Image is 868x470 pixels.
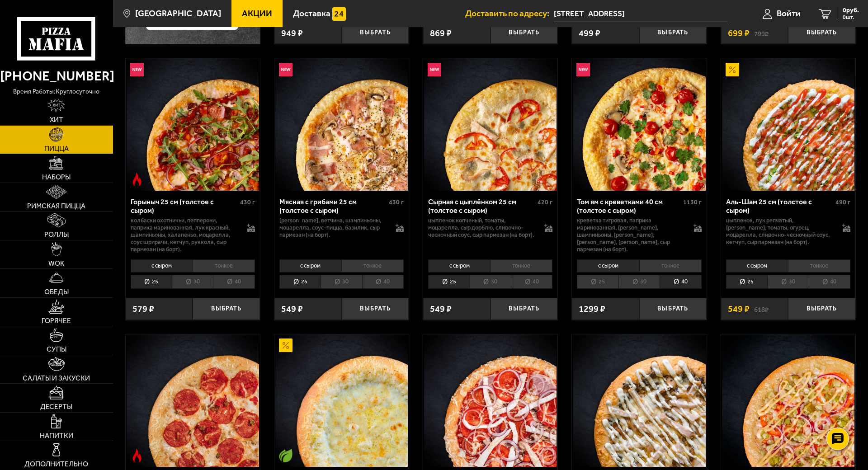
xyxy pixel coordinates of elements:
[660,275,701,289] li: 40
[683,198,702,206] span: 1130 г
[389,198,404,206] span: 430 г
[42,174,71,181] span: Наборы
[428,275,469,289] li: 25
[193,298,260,320] button: Выбрать
[788,259,850,272] li: тонкое
[362,275,404,289] li: 40
[47,346,66,353] span: Супы
[126,334,260,467] a: Острое блюдоПепперони Пиканто 25 см (толстое с сыром)
[579,28,600,38] span: 499 ₽
[788,298,855,320] button: Выбрать
[428,197,535,215] div: Сырная с цыплёнком 25 см (толстое с сыром)
[131,217,238,253] p: колбаски Охотничьи, пепперони, паприка маринованная, лук красный, шампиньоны, халапеньо, моцарелл...
[131,259,193,272] li: с сыром
[788,22,855,44] button: Выбрать
[48,260,64,267] span: WOK
[618,275,660,289] li: 30
[342,298,409,320] button: Выбрать
[639,22,707,44] button: Выбрать
[279,197,387,215] div: Мясная с грибами 25 см (толстое с сыром)
[423,58,557,191] a: НовинкаСырная с цыплёнком 25 см (толстое с сыром)
[722,58,854,191] img: Аль-Шам 25 см (толстое с сыром)
[726,197,833,215] div: Аль-Шам 25 см (толстое с сыром)
[172,275,213,289] li: 30
[554,5,727,22] input: Ваш адрес доставки
[728,28,750,38] span: 699 ₽
[428,259,490,272] li: с сыром
[465,9,554,18] span: Доставить по адресу:
[279,338,292,352] img: Акционный
[428,217,535,239] p: цыпленок копченый, томаты, моцарелла, сыр дорблю, сливочно-чесночный соус, сыр пармезан (на борт).
[572,334,706,467] a: Грибная с цыплёнком и сулугуни 25 см (толстое с сыром)
[275,58,408,191] img: Мясная с грибами 25 см (толстое с сыром)
[131,275,172,289] li: 25
[341,259,404,272] li: тонкое
[275,334,408,467] img: 4 сыра 25 см (толстое с сыром)
[754,28,769,38] s: 799 ₽
[491,298,558,320] button: Выбрать
[24,461,88,468] span: Дополнительно
[576,63,590,76] img: Новинка
[721,334,855,467] a: Чикен Фреш 25 см (толстое с сыром)
[767,275,808,289] li: 30
[23,375,90,382] span: Салаты и закуски
[726,275,767,289] li: 25
[470,275,511,289] li: 30
[754,304,769,313] s: 618 ₽
[491,22,558,44] button: Выбрать
[213,275,255,289] li: 40
[639,298,707,320] button: Выбрать
[573,334,706,467] img: Грибная с цыплёнком и сулугуни 25 см (толстое с сыром)
[722,334,854,467] img: Чикен Фреш 25 см (толстое с сыром)
[726,259,788,272] li: с сыром
[27,202,85,210] span: Римская пицца
[835,198,850,206] span: 490 г
[843,14,859,20] span: 0 шт.
[40,432,73,439] span: Напитки
[726,217,833,246] p: цыпленок, лук репчатый, [PERSON_NAME], томаты, огурец, моцарелла, сливочно-чесночный соус, кетчуп...
[130,449,144,462] img: Острое блюдо
[279,259,341,272] li: с сыром
[279,275,321,289] li: 25
[135,9,221,18] span: [GEOGRAPHIC_DATA]
[428,63,441,76] img: Новинка
[511,275,552,289] li: 40
[843,7,859,14] span: 0 руб.
[721,58,855,191] a: АкционныйАль-Шам 25 см (толстое с сыром)
[40,403,72,410] span: Десерты
[293,9,330,18] span: Доставка
[126,58,260,191] a: НовинкаОстрое блюдоГорыныч 25 см (толстое с сыром)
[131,197,238,215] div: Горыныч 25 см (толстое с сыром)
[726,63,739,76] img: Акционный
[279,217,387,239] p: [PERSON_NAME], ветчина, шампиньоны, моцарелла, соус-пицца, базилик, сыр пармезан (на борт).
[240,198,255,206] span: 430 г
[332,7,346,21] img: 15daf4d41897b9f0e9f617042186c801.svg
[538,198,552,206] span: 420 г
[777,9,801,18] span: Войти
[274,58,409,191] a: НовинкаМясная с грибами 25 см (толстое с сыром)
[577,259,639,272] li: с сыром
[423,334,557,467] a: Петровская 25 см (толстое с сыром)
[579,304,605,313] span: 1299 ₽
[42,317,71,324] span: Горячее
[321,275,362,289] li: 30
[279,63,292,76] img: Новинка
[281,304,303,313] span: 549 ₽
[342,22,409,44] button: Выбрать
[44,231,69,238] span: Роллы
[50,116,63,123] span: Хит
[577,217,684,253] p: креветка тигровая, паприка маринованная, [PERSON_NAME], шампиньоны, [PERSON_NAME], [PERSON_NAME],...
[430,28,452,38] span: 869 ₽
[242,9,272,18] span: Акции
[127,58,259,191] img: Горыныч 25 см (толстое с сыром)
[127,334,259,467] img: Пепперони Пиканто 25 см (толстое с сыром)
[577,197,680,215] div: Том ям с креветками 40 см (толстое с сыром)
[132,304,154,313] span: 579 ₽
[573,58,706,191] img: Том ям с креветками 40 см (толстое с сыром)
[572,58,706,191] a: НовинкаТом ям с креветками 40 см (толстое с сыром)
[728,304,750,313] span: 549 ₽
[130,63,144,76] img: Новинка
[490,259,552,272] li: тонкое
[809,275,850,289] li: 40
[424,334,557,467] img: Петровская 25 см (толстое с сыром)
